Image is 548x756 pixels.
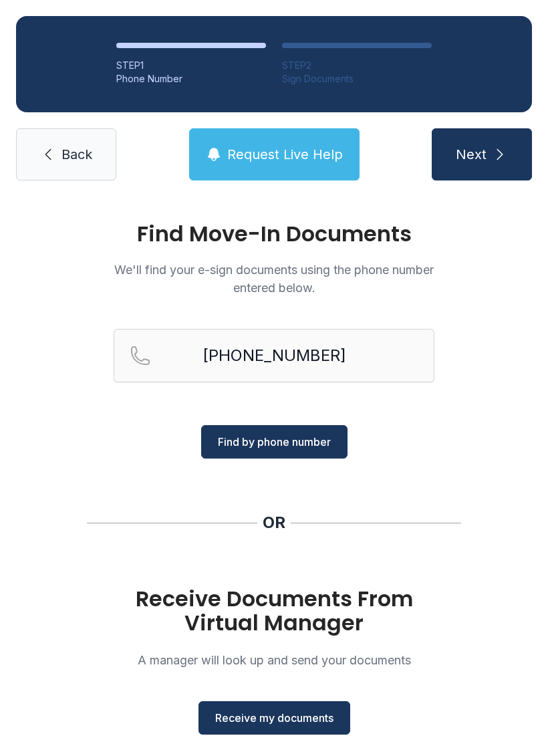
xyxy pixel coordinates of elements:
[114,261,434,297] p: We'll find your e-sign documents using the phone number entered below.
[263,512,285,533] div: OR
[215,710,333,726] span: Receive my documents
[114,223,434,245] h1: Find Move-In Documents
[282,59,432,72] div: STEP 2
[456,145,487,164] span: Next
[282,72,432,86] div: Sign Documents
[114,329,434,382] input: Reservation phone number
[116,59,266,72] div: STEP 1
[114,651,434,669] p: A manager will look up and send your documents
[218,434,331,450] span: Find by phone number
[61,145,92,164] span: Back
[114,587,434,635] h1: Receive Documents From Virtual Manager
[227,145,343,164] span: Request Live Help
[116,72,266,86] div: Phone Number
